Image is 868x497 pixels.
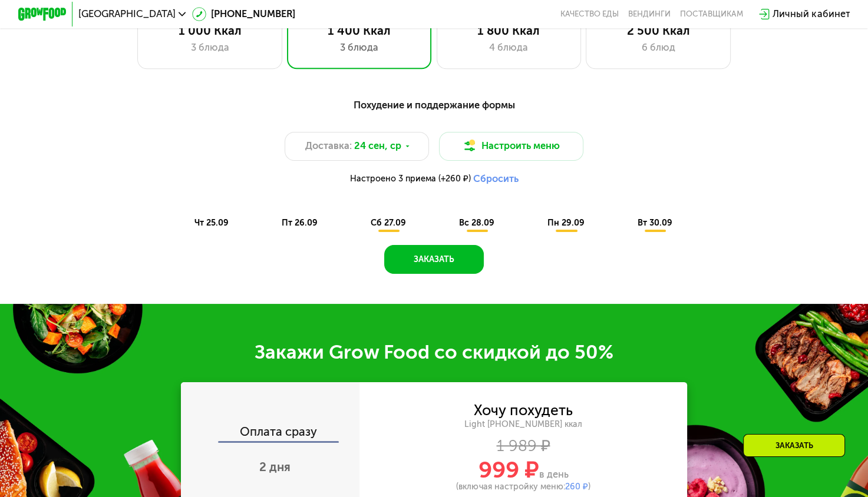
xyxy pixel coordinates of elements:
[439,132,584,161] button: Настроить меню
[478,456,539,483] span: 999 ₽
[384,245,484,274] button: Заказать
[150,41,270,55] div: 3 блюда
[182,426,359,442] div: Оплата сразу
[599,41,718,55] div: 6 блюд
[680,9,743,19] div: поставщикам
[773,7,850,22] div: Личный кабинет
[539,469,568,480] span: в день
[359,483,687,491] div: (включая настройку меню: )
[299,41,419,55] div: 3 блюда
[192,7,296,22] a: [PHONE_NUMBER]
[449,24,569,38] div: 1 800 Ккал
[305,139,352,154] span: Доставка:
[354,139,401,154] span: 24 сен, ср
[299,24,419,38] div: 1 400 Ккал
[473,173,519,185] button: Сбросить
[459,218,494,228] span: вс 28.09
[194,218,229,228] span: чт 25.09
[599,24,718,38] div: 2 500 Ккал
[359,419,687,430] div: Light [PHONE_NUMBER] ккал
[259,460,291,474] span: 2 дня
[449,41,569,55] div: 4 блюда
[628,9,671,19] a: Вендинги
[78,9,176,19] span: [GEOGRAPHIC_DATA]
[547,218,585,228] span: пн 29.09
[474,404,573,418] div: Хочу похудеть
[638,218,672,228] span: вт 30.09
[359,439,687,453] div: 1 989 ₽
[743,434,845,457] div: Заказать
[150,24,270,38] div: 1 000 Ккал
[282,218,318,228] span: пт 26.09
[565,482,588,492] span: 260 ₽
[560,9,619,19] a: Качество еды
[371,218,406,228] span: сб 27.09
[77,98,791,113] div: Похудение и поддержание формы
[350,175,471,183] span: Настроено 3 приема (+260 ₽)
